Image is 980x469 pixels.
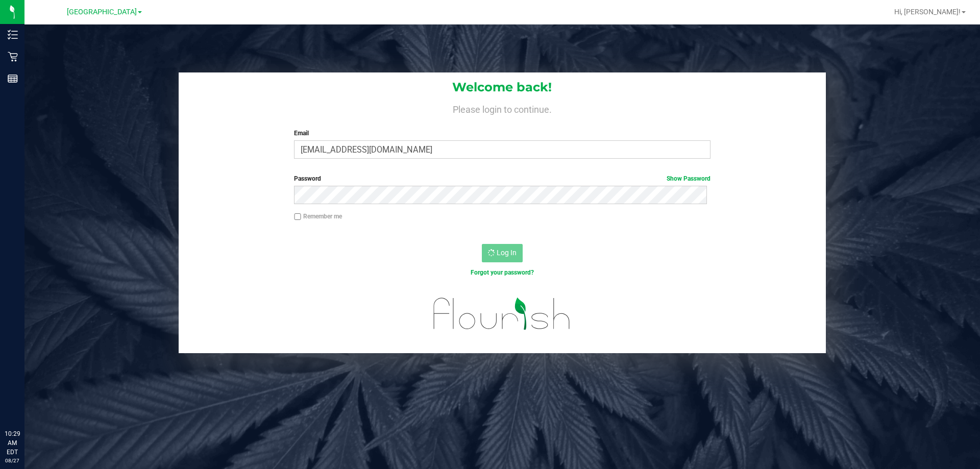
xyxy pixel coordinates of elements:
[294,129,710,138] label: Email
[294,212,342,221] label: Remember me
[8,52,18,62] inline-svg: Retail
[497,249,517,257] span: Log In
[667,175,710,182] a: Show Password
[8,73,18,84] inline-svg: Reports
[482,244,523,262] button: Log In
[894,8,961,16] span: Hi, [PERSON_NAME]!
[8,30,18,40] inline-svg: Inventory
[179,102,826,114] h4: Please login to continue.
[67,8,137,16] span: [GEOGRAPHIC_DATA]
[5,457,20,464] p: 08/27
[421,288,583,340] img: flourish_logo.svg
[179,81,826,94] h1: Welcome back!
[294,213,301,220] input: Remember me
[5,429,20,457] p: 10:29 AM EDT
[471,269,534,276] a: Forgot your password?
[294,175,321,182] span: Password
